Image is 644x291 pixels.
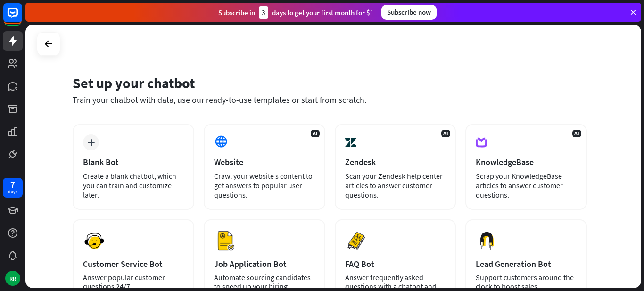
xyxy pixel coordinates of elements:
div: Set up your chatbot [73,74,587,92]
div: Support customers around the clock to boost sales. [476,273,577,291]
div: Train your chatbot with data, use our ready-to-use templates or start from scratch. [73,94,587,105]
div: Scan your Zendesk help center articles to answer customer questions. [345,171,446,200]
div: Blank Bot [83,157,184,167]
div: Scrap your KnowledgeBase articles to answer customer questions. [476,171,577,200]
div: Subscribe now [381,5,437,20]
div: Zendesk [345,157,446,167]
div: Answer frequently asked questions with a chatbot and save your time. [345,273,446,291]
a: 7 days [3,178,23,198]
div: 7 [10,180,15,189]
div: Automate sourcing candidates to speed up your hiring process. [214,273,315,291]
div: Website [214,157,315,167]
span: AI [311,130,320,137]
div: Lead Generation Bot [476,258,577,269]
span: AI [572,130,581,137]
div: Answer popular customer questions 24/7. [83,273,184,291]
div: Crawl your website’s content to get answers to popular user questions. [214,171,315,200]
div: Customer Service Bot [83,258,184,269]
i: plus [88,139,95,146]
div: Subscribe in days to get your first month for $1 [218,6,374,19]
div: Job Application Bot [214,258,315,269]
div: days [8,189,17,195]
div: RR [5,271,20,286]
div: FAQ Bot [345,258,446,269]
div: KnowledgeBase [476,157,577,167]
div: Create a blank chatbot, which you can train and customize later. [83,171,184,200]
div: 3 [259,6,268,19]
span: AI [441,130,450,137]
button: Open LiveChat chat widget [8,4,36,32]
